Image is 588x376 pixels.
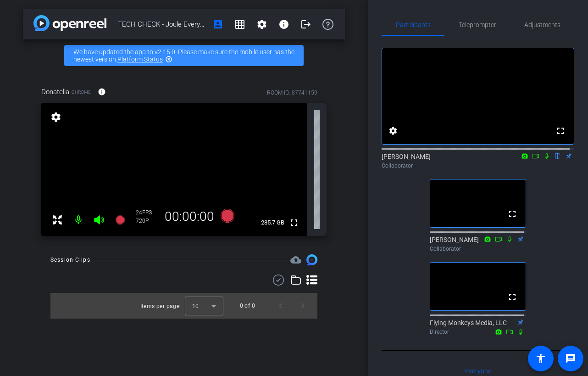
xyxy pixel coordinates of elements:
[240,301,255,310] div: 0 of 0
[388,125,399,136] mat-icon: settings
[396,22,431,28] span: Participants
[258,217,288,228] span: 285.7 GB
[555,125,566,136] mat-icon: fullscreen
[50,255,90,264] div: Session Clips
[41,87,69,97] span: Donatella
[136,217,159,224] div: 720P
[212,19,223,30] mat-icon: account_box
[288,217,300,228] mat-icon: fullscreen
[524,22,560,28] span: Adjustments
[278,19,289,30] mat-icon: info
[430,245,526,253] div: Collaborator
[136,209,159,216] div: 24
[382,162,574,170] div: Collaborator
[234,19,245,30] mat-icon: grid_on
[459,22,496,28] span: Teleprompter
[382,152,574,170] div: [PERSON_NAME]
[159,209,220,224] div: 00:00:00
[33,15,106,31] img: app-logo
[430,235,526,253] div: [PERSON_NAME]
[465,368,491,374] span: Everyone
[267,89,317,97] div: ROOM ID: 87741159
[142,209,152,216] span: FPS
[535,353,546,364] mat-icon: accessibility
[292,295,314,317] button: Next page
[118,15,207,34] span: TECH CHECK - Joule Everywhere - Public Cloud
[306,254,317,265] img: Session clips
[98,88,106,96] mat-icon: info
[300,19,311,30] mat-icon: logout
[507,208,518,219] mat-icon: fullscreen
[256,19,267,30] mat-icon: settings
[290,254,301,265] span: Destinations for your clips
[64,45,304,66] div: We have updated the app to v2.15.0. Please make sure the mobile user has the newest version.
[165,56,172,63] mat-icon: highlight_off
[565,353,576,364] mat-icon: message
[552,152,563,160] mat-icon: flip
[140,302,181,311] div: Items per page:
[430,318,526,336] div: Flying Monkeys Media, LLC
[117,56,163,63] a: Platform Status
[270,295,292,317] button: Previous page
[507,292,518,303] mat-icon: fullscreen
[430,328,526,336] div: Director
[290,254,301,265] mat-icon: cloud_upload
[50,112,62,123] mat-icon: settings
[72,89,91,95] span: Chrome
